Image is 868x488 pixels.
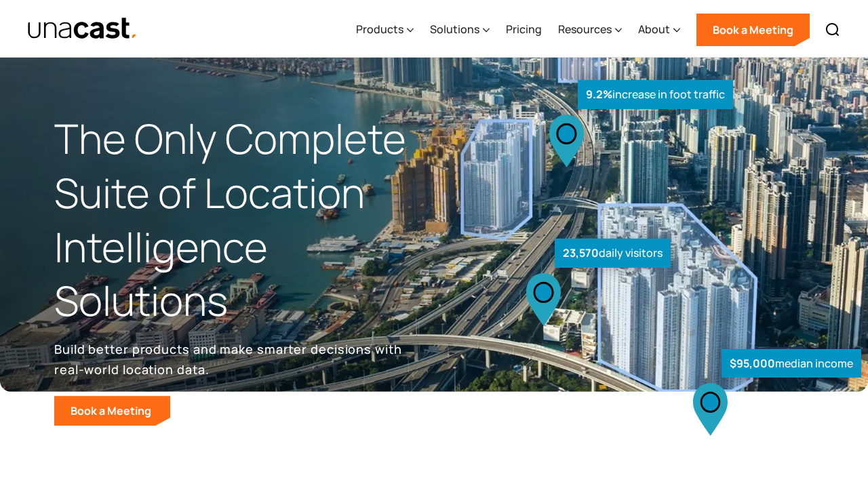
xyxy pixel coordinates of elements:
[430,2,490,58] div: Solutions
[558,2,622,58] div: Resources
[730,356,775,371] strong: $95,000
[722,349,861,378] div: median income
[555,239,671,268] div: daily visitors
[356,21,403,37] div: Products
[578,80,733,109] div: increase in foot traffic
[54,112,434,328] h1: The Only Complete Suite of Location Intelligence Solutions
[506,2,542,58] a: Pricing
[563,245,599,260] strong: 23,570
[27,17,138,41] img: Unacast text logo
[558,21,612,37] div: Resources
[54,396,170,426] a: Book a Meeting
[696,14,810,46] a: Book a Meeting
[430,21,479,37] div: Solutions
[54,339,407,380] p: Build better products and make smarter decisions with real-world location data.
[638,21,670,37] div: About
[825,22,841,38] img: Search icon
[638,2,680,58] div: About
[356,2,414,58] div: Products
[27,17,138,41] a: home
[586,87,612,102] strong: 9.2%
